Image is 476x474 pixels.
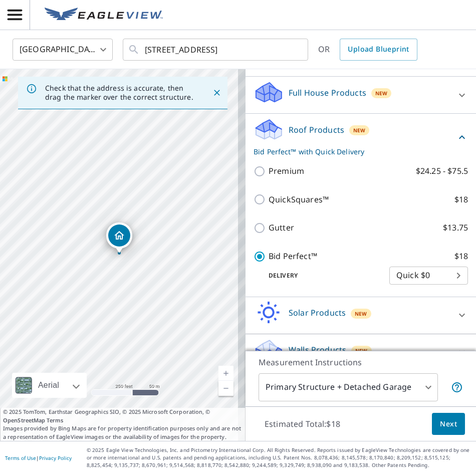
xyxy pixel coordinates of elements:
p: | [5,455,72,461]
div: Aerial [12,373,87,398]
p: $13.75 [443,221,468,234]
span: New [375,89,388,97]
input: Search by address or latitude-longitude [145,36,288,64]
p: Premium [269,165,304,177]
div: Aerial [35,373,62,398]
span: New [355,310,367,318]
button: Next [432,413,465,435]
p: Estimated Total: $18 [257,413,348,435]
p: Bid Perfect™ [269,250,317,263]
p: Roof Products [289,124,344,136]
a: EV Logo [39,2,169,29]
p: Full House Products [289,87,366,99]
span: Your report will include the primary structure and a detached garage if one exists. [451,381,463,393]
a: Current Level 17, Zoom Out [218,381,233,396]
span: New [353,126,366,134]
div: Primary Structure + Detached Garage [259,373,438,401]
div: Full House ProductsNew [254,81,468,109]
div: [GEOGRAPHIC_DATA] [13,36,113,64]
p: $18 [454,193,468,206]
div: Walls ProductsNew [254,338,468,367]
span: Upload Blueprint [348,43,409,56]
p: $18 [454,250,468,263]
a: Terms of Use [5,454,36,461]
span: © 2025 TomTom, Earthstar Geographics SIO, © 2025 Microsoft Corporation, © [3,408,243,424]
p: Measurement Instructions [259,356,463,368]
a: Terms [47,416,63,424]
button: Close [210,86,223,99]
span: Next [440,418,457,430]
div: Quick $0 [389,262,468,290]
div: Roof ProductsNewBid Perfect™ with Quick Delivery [254,118,468,157]
div: OR [318,39,417,61]
div: Dropped pin, building 1, Residential property, 74 Parnassus Ave San Francisco, CA 94117 [106,222,132,254]
p: Delivery [254,271,389,280]
p: Walls Products [289,344,346,356]
a: Privacy Policy [39,454,72,461]
span: New [355,347,368,355]
a: OpenStreetMap [3,416,45,424]
p: QuickSquares™ [269,193,329,206]
p: Bid Perfect™ with Quick Delivery [254,146,456,157]
p: Gutter [269,221,294,234]
p: Check that the address is accurate, then drag the marker over the correct structure. [45,84,194,102]
img: EV Logo [45,8,163,23]
div: Solar ProductsNew [254,301,468,330]
p: $24.25 - $75.5 [416,165,468,177]
a: Current Level 17, Zoom In [218,366,233,381]
a: Upload Blueprint [340,39,417,61]
p: Solar Products [289,307,346,319]
p: © 2025 Eagle View Technologies, Inc. and Pictometry International Corp. All Rights Reserved. Repo... [87,446,471,469]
